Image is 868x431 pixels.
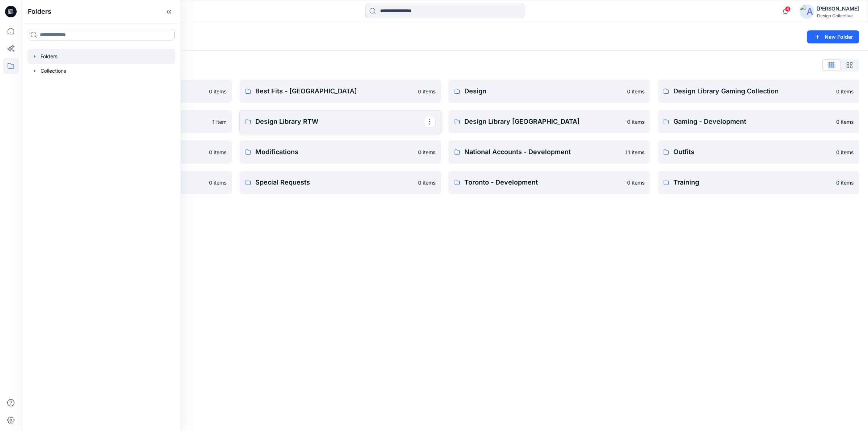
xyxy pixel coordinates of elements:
p: Design Library RTW [255,117,424,127]
p: 0 items [627,179,644,186]
p: 0 items [836,179,854,186]
p: Best Fits - [GEOGRAPHIC_DATA] [255,86,414,96]
p: 0 items [209,179,226,186]
p: Training [673,177,832,187]
p: 0 items [836,148,854,156]
span: 4 [785,6,791,12]
p: 0 items [209,148,226,156]
a: Design0 items [448,80,650,103]
p: 0 items [418,148,435,156]
div: [PERSON_NAME] [817,4,859,13]
a: Outfits0 items [658,140,859,164]
p: 0 items [627,88,644,95]
p: Design Library [GEOGRAPHIC_DATA] [464,117,623,127]
p: Design Library Gaming Collection [673,86,832,96]
p: Toronto - Development [464,177,623,187]
p: National Accounts - Development [464,147,621,157]
p: 0 items [836,118,854,126]
a: Design Library [GEOGRAPHIC_DATA]0 items [448,110,650,133]
p: 1 item [212,118,226,126]
a: Gaming - Development0 items [658,110,859,133]
a: Design Library RTW [239,110,441,133]
a: Best Fits - [GEOGRAPHIC_DATA]0 items [239,80,441,103]
p: 0 items [209,88,226,95]
p: Modifications [255,147,414,157]
p: 0 items [418,88,435,95]
a: Special Requests0 items [239,171,441,194]
button: New Folder [807,30,859,43]
p: 0 items [627,118,644,126]
p: 0 items [836,88,854,95]
img: avatar [800,4,814,19]
a: Modifications0 items [239,140,441,164]
p: Special Requests [255,177,414,187]
div: Design Collective [817,13,859,18]
p: Outfits [673,147,832,157]
a: Design Library Gaming Collection0 items [658,80,859,103]
p: Gaming - Development [673,117,832,127]
p: 11 items [625,148,644,156]
p: Design [464,86,623,96]
a: Toronto - Development0 items [448,171,650,194]
a: Training0 items [658,171,859,194]
p: 0 items [418,179,435,186]
a: National Accounts - Development11 items [448,140,650,164]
